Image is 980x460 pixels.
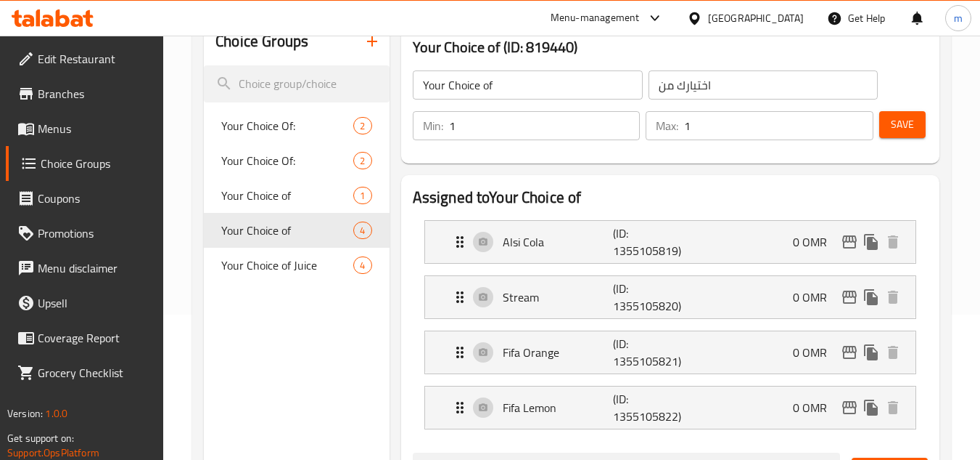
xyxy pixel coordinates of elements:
span: Grocery Checklist [38,364,152,382]
h3: Your Choice of (ID: 819440) [413,36,928,59]
div: Choices [353,222,371,239]
p: (ID: 1355105822) [613,390,687,425]
div: Choices [353,152,371,169]
p: Alsi Cola [503,233,614,251]
p: (ID: 1355105820) [613,280,687,315]
button: duplicate [860,342,882,363]
li: Expand [413,380,928,435]
p: 0 OMR [793,288,839,306]
button: edit [839,231,860,253]
span: Promotions [38,225,152,242]
p: Max: [656,117,678,134]
span: Your Choice of Juice [221,257,353,274]
span: Your Choice of [221,222,353,239]
button: delete [882,231,904,253]
div: Your Choice Of:2 [204,143,389,178]
li: Expand [413,325,928,380]
div: Expand [425,276,915,318]
div: Menu-management [551,9,640,27]
p: Fifa Lemon [503,399,614,416]
a: Upsell [6,286,164,320]
div: Expand [425,387,915,429]
div: Choices [353,117,371,134]
div: Your Choice of1 [204,178,389,213]
span: 4 [354,259,371,273]
input: search [204,65,389,102]
span: 2 [354,154,371,168]
span: 1 [354,189,371,203]
p: (ID: 1355105819) [613,225,687,259]
h2: Choice Groups [215,31,308,52]
a: Coupons [6,181,164,216]
span: Version: [7,404,43,423]
button: delete [882,286,904,308]
p: Stream [503,288,614,306]
button: duplicate [860,397,882,419]
a: Edit Restaurant [6,41,164,76]
p: Min: [423,117,443,134]
div: Choices [353,187,371,204]
p: Fifa Orange [503,344,614,361]
div: Choices [353,257,371,274]
span: 1.0.0 [45,404,67,423]
p: (ID: 1355105821) [613,335,687,370]
span: Your Choice of [221,187,353,204]
button: edit [839,342,860,363]
p: 0 OMR [793,399,839,416]
div: Your Choice of Juice4 [204,248,389,283]
span: Your Choice Of: [221,152,353,169]
a: Coverage Report [6,320,164,355]
button: duplicate [860,231,882,253]
a: Branches [6,76,164,111]
a: Menus [6,111,164,146]
p: 0 OMR [793,233,839,251]
span: Branches [38,85,152,102]
span: Menu disclaimer [38,259,152,277]
h2: Assigned to Your Choice of [413,187,928,209]
a: Menu disclaimer [6,251,164,286]
span: Menus [38,120,152,137]
span: Your Choice Of: [221,117,353,134]
span: Coupons [38,190,152,207]
button: delete [882,342,904,363]
span: 4 [354,224,371,238]
span: m [954,10,963,26]
div: Expand [425,331,915,374]
button: duplicate [860,286,882,308]
p: 0 OMR [793,344,839,361]
a: Promotions [6,216,164,251]
li: Expand [413,214,928,270]
span: Choice Groups [41,155,152,172]
div: Expand [425,221,915,263]
div: Your Choice of4 [204,213,389,248]
span: Upsell [38,294,152,312]
a: Choice Groups [6,146,164,181]
button: edit [839,286,860,308]
div: [GEOGRAPHIC_DATA] [708,10,804,26]
span: 2 [354,119,371,133]
div: Your Choice Of:2 [204,108,389,143]
span: Coverage Report [38,329,152,347]
span: Save [891,116,914,134]
span: Edit Restaurant [38,50,152,68]
button: edit [839,397,860,419]
a: Grocery Checklist [6,355,164,390]
button: delete [882,397,904,419]
button: Save [879,111,926,138]
li: Expand [413,270,928,325]
span: Get support on: [7,429,74,448]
